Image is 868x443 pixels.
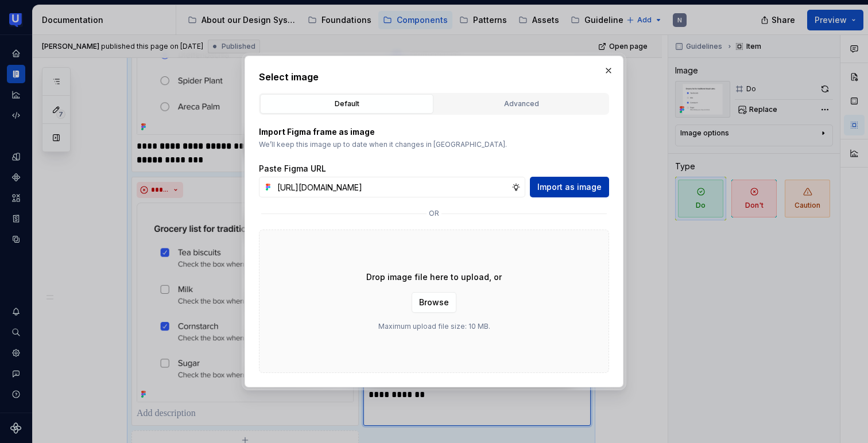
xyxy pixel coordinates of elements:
[259,140,609,149] p: We’ll keep this image up to date when it changes in [GEOGRAPHIC_DATA].
[366,271,502,283] p: Drop image file here to upload, or
[264,98,429,110] div: Default
[429,209,439,218] p: or
[412,292,456,313] button: Browse
[378,322,490,331] p: Maximum upload file size: 10 MB.
[537,181,602,193] span: Import as image
[439,98,604,110] div: Advanced
[259,163,326,174] label: Paste Figma URL
[530,177,609,197] button: Import as image
[273,177,511,197] input: https://figma.com/file...
[259,126,609,138] p: Import Figma frame as image
[259,70,609,84] h2: Select image
[419,297,449,308] span: Browse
